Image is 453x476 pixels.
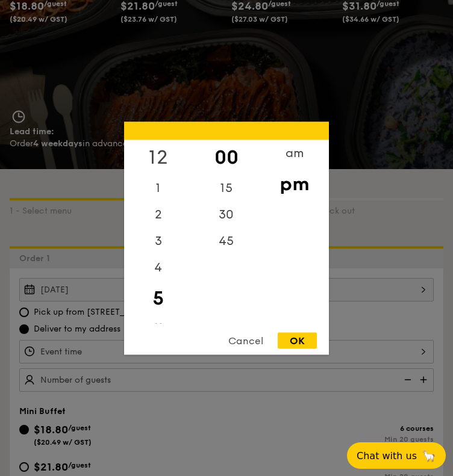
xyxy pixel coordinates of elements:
div: OK [278,332,317,348]
div: 45 [192,227,260,254]
span: 🦙 [422,449,436,463]
div: 00 [192,140,260,175]
div: am [260,140,328,166]
div: 12 [124,140,192,175]
div: Cancel [216,332,275,348]
div: 5 [124,280,192,315]
div: 2 [124,201,192,227]
span: Chat with us [357,450,417,462]
div: 3 [124,227,192,254]
div: 1 [124,175,192,201]
div: 6 [124,315,192,342]
div: 4 [124,254,192,280]
div: pm [260,166,328,201]
button: Chat with us🦙 [347,442,446,469]
div: 15 [192,175,260,201]
div: 30 [192,201,260,227]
